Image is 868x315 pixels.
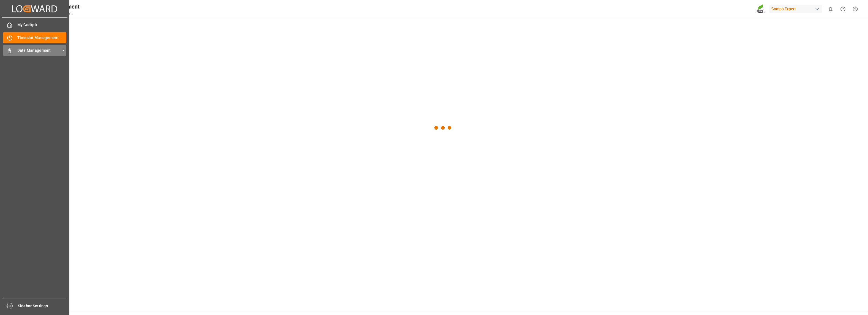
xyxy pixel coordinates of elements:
div: Compo Expert [769,5,822,13]
button: show 0 new notifications [824,3,837,15]
a: My Cockpit [3,20,66,30]
button: Help Center [837,3,849,15]
a: Timeslot Management [3,32,66,43]
span: Sidebar Settings [18,303,67,309]
span: My Cockpit [17,22,67,28]
span: Timeslot Management [17,35,67,41]
img: Screenshot%202023-09-29%20at%2010.02.21.png_1712312052.png [757,4,765,14]
button: Compo Expert [769,4,824,14]
span: Data Management [17,48,61,53]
